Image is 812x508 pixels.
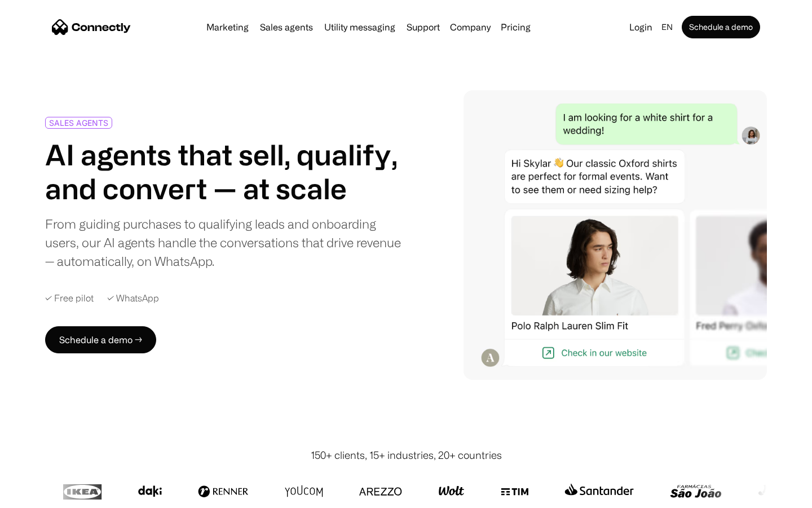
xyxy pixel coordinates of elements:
[45,214,401,270] div: From guiding purchases to qualifying leads and onboarding users, our AI agents handle the convers...
[107,293,159,304] div: ✓ WhatsApp
[496,23,535,32] a: Pricing
[23,488,68,504] ul: Language list
[311,448,502,463] div: 150+ clients, 15+ industries, 20+ countries
[202,23,253,32] a: Marketing
[45,326,156,353] a: Schedule a demo →
[625,19,657,35] a: Login
[45,138,401,205] h1: AI agents that sell, qualify, and convert — at scale
[255,23,317,32] a: Sales agents
[402,23,444,32] a: Support
[320,23,400,32] a: Utility messaging
[49,119,108,127] div: SALES AGENTS
[11,487,68,504] aside: Language selected: English
[661,19,673,35] div: en
[450,19,491,35] div: Company
[45,293,94,304] div: ✓ Free pilot
[682,16,760,38] a: Schedule a demo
